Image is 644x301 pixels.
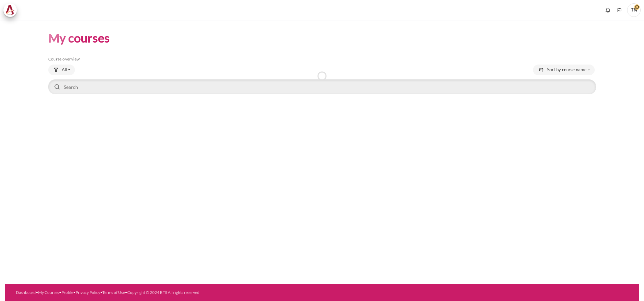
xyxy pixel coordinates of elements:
[48,56,596,62] h5: Course overview
[61,290,73,295] a: Profile
[5,20,639,106] section: Content
[5,5,15,15] img: Architeck
[62,67,67,73] span: All
[48,65,75,75] button: Grouping drop-down menu
[127,290,199,295] a: Copyright © 2024 BTS All rights reserved
[102,290,125,295] a: Terms of Use
[16,290,359,296] div: • • • • •
[16,290,36,295] a: Dashboard
[3,3,20,17] a: Architeck Architeck
[76,290,100,295] a: Privacy Policy
[533,65,595,75] button: Sorting drop-down menu
[38,290,59,295] a: My Courses
[48,65,596,96] div: Course overview controls
[48,79,596,94] input: Search
[48,30,110,46] h1: My courses
[627,3,641,17] span: TN
[627,3,641,17] a: User menu
[547,67,587,73] span: Sort by course name
[614,5,624,15] button: Languages
[603,5,613,15] div: Show notification window with no new notifications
